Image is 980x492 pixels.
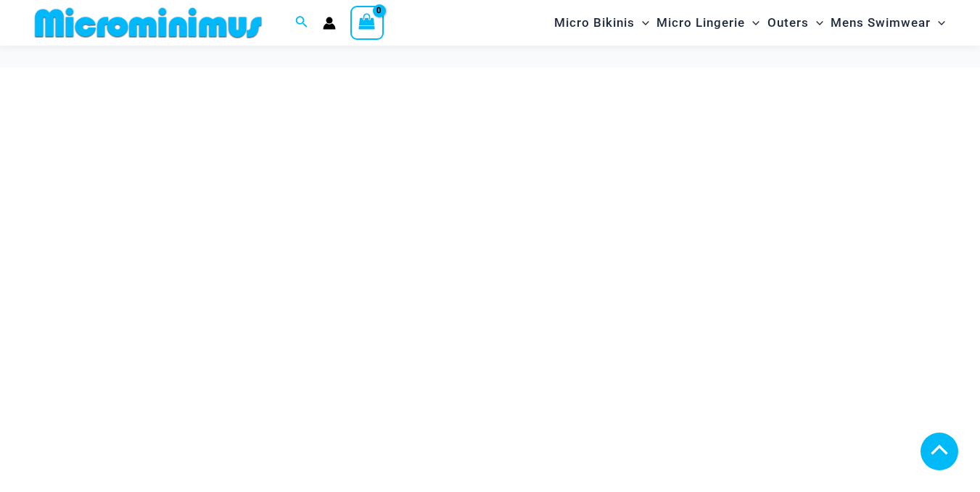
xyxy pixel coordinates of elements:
span: Micro Lingerie [656,4,745,41]
a: View Shopping Cart, empty [350,6,384,39]
span: Mens Swimwear [831,4,931,41]
a: OutersMenu ToggleMenu Toggle [764,4,827,41]
span: Menu Toggle [745,4,759,41]
span: Menu Toggle [635,4,649,41]
span: Menu Toggle [931,4,945,41]
span: Menu Toggle [809,4,823,41]
a: Account icon link [323,17,336,30]
a: Search icon link [295,14,308,32]
a: Micro LingerieMenu ToggleMenu Toggle [653,4,763,41]
nav: Site Navigation [548,2,951,43]
span: Outers [767,4,809,41]
span: Micro Bikinis [554,4,635,41]
a: Micro BikinisMenu ToggleMenu Toggle [551,4,653,41]
img: MM SHOP LOGO FLAT [29,7,268,39]
a: Mens SwimwearMenu ToggleMenu Toggle [827,4,949,41]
